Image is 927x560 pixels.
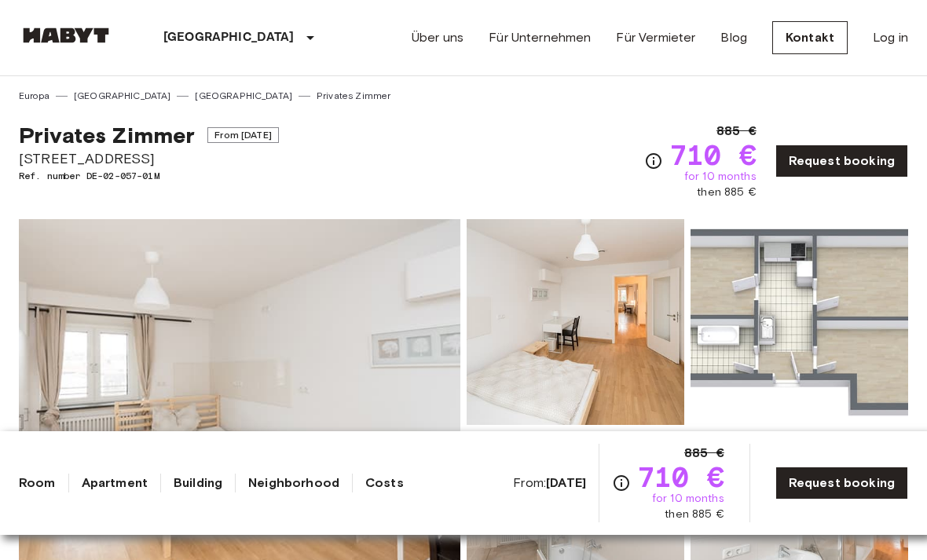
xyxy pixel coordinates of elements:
span: Privates Zimmer [19,122,195,148]
a: Request booking [775,145,908,178]
img: Picture of unit DE-02-057-01M [691,219,908,425]
a: Apartment [82,474,148,492]
a: Für Vermieter [616,28,695,47]
a: Für Unternehmen [489,28,591,47]
span: 885 € [716,122,757,141]
a: Kontakt [772,21,848,54]
span: From: [513,474,586,492]
svg: Check cost overview for full price breakdown. Please note that discounts apply to new joiners onl... [612,474,631,492]
span: then 885 € [697,185,757,200]
img: Picture of unit DE-02-057-01M [467,219,684,425]
b: [DATE] [546,475,586,490]
a: Costs [365,474,404,492]
svg: Check cost overview for full price breakdown. Please note that discounts apply to new joiners onl... [644,152,663,170]
a: Privates Zimmer [317,89,390,103]
span: then 885 € [665,507,724,522]
span: Ref. number DE-02-057-01M [19,169,279,183]
a: Über uns [412,28,463,47]
a: Log in [873,28,908,47]
span: 710 € [637,463,724,491]
span: 710 € [669,141,757,169]
a: Blog [720,28,747,47]
a: Building [174,474,222,492]
span: 885 € [684,444,724,463]
a: [GEOGRAPHIC_DATA] [74,89,171,103]
img: Habyt [19,27,113,43]
span: From [DATE] [207,127,279,143]
a: Room [19,474,56,492]
a: [GEOGRAPHIC_DATA] [195,89,292,103]
span: for 10 months [684,169,757,185]
p: [GEOGRAPHIC_DATA] [163,28,295,47]
span: for 10 months [652,491,724,507]
span: [STREET_ADDRESS] [19,148,279,169]
a: Europa [19,89,49,103]
a: Request booking [775,467,908,500]
a: Neighborhood [248,474,339,492]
